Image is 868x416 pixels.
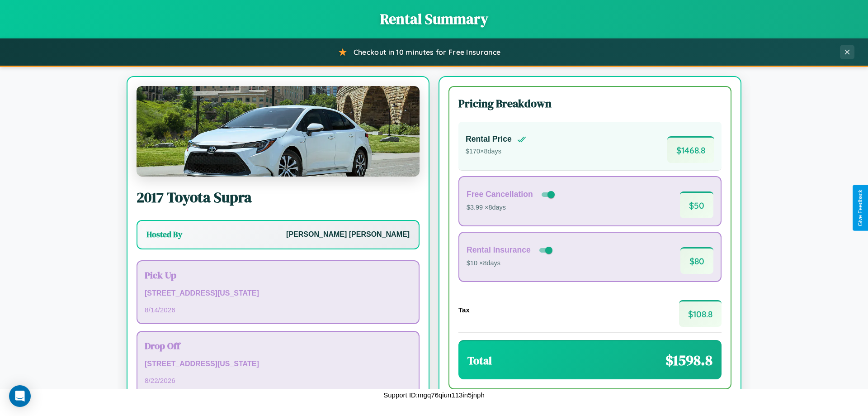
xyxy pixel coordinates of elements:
p: 8 / 14 / 2026 [145,304,411,316]
h3: Total [467,353,492,368]
p: $10 × 8 days [467,258,554,269]
p: 8 / 22 / 2026 [145,374,411,387]
img: Toyota Supra [137,86,420,177]
h3: Pricing Breakdown [458,96,722,111]
h3: Hosted By [146,229,182,240]
span: $ 1598.8 [665,350,712,370]
span: $ 1468.8 [667,136,714,163]
p: [STREET_ADDRESS][US_STATE] [145,358,411,371]
p: $3.99 × 8 days [467,202,557,214]
div: Open Intercom Messenger [9,385,31,407]
p: Support ID: mgq76qiun113in5jnph [383,389,485,401]
h1: Rental Summary [9,9,859,29]
div: Give Feedback [857,190,863,226]
h4: Free Cancellation [467,190,533,199]
p: $ 170 × 8 days [466,146,526,158]
h4: Rental Price [466,134,512,144]
span: $ 108.8 [679,300,722,327]
h3: Pick Up [145,268,411,282]
h4: Rental Insurance [467,245,531,255]
h3: Drop Off [145,339,411,352]
h4: Tax [458,306,470,314]
span: $ 50 [680,191,713,218]
p: [STREET_ADDRESS][US_STATE] [145,287,411,300]
h2: 2017 Toyota Supra [137,187,420,207]
span: $ 80 [680,247,713,274]
span: Checkout in 10 minutes for Free Insurance [354,48,500,57]
p: [PERSON_NAME] [PERSON_NAME] [286,228,410,241]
